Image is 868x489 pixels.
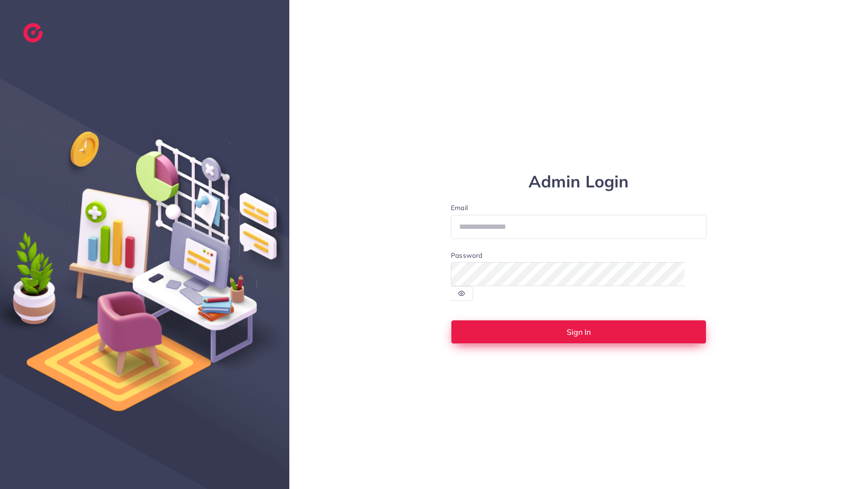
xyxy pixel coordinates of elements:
button: Sign In [451,320,706,344]
span: Sign In [567,328,591,336]
h1: Admin Login [451,172,706,192]
label: Password [451,251,482,260]
label: Email [451,203,706,212]
img: logo [23,23,43,42]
